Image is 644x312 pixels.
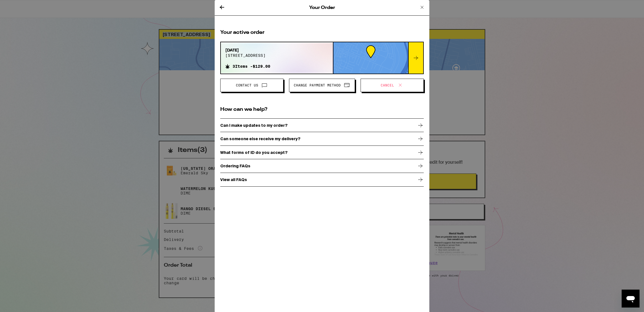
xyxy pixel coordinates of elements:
a: Can someone else receive my delivery? [220,132,424,146]
a: What forms of ID do you accept? [220,146,424,159]
span: [DATE] [225,48,270,53]
a: Can I make updates to my order? [220,119,424,132]
p: Can I make updates to my order? [220,123,288,128]
button: Change Payment Method [289,79,355,92]
span: Contact Us [236,84,258,87]
iframe: Button to launch messaging window [622,290,640,308]
h2: How can we help? [220,106,424,113]
p: Ordering FAQs [220,164,250,168]
p: What forms of ID do you accept? [220,150,288,155]
a: Ordering FAQs [220,159,424,173]
span: Cancel [381,84,394,87]
button: Contact Us [220,79,283,92]
p: View all FAQs [220,177,247,182]
a: View all FAQs [220,173,424,187]
p: Can someone else receive my delivery? [220,137,300,141]
button: Cancel [361,79,424,92]
span: Change Payment Method [294,84,341,87]
span: [STREET_ADDRESS] [225,53,270,58]
h2: Your active order [220,29,424,36]
span: 3 Items - $129.00 [233,64,270,69]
